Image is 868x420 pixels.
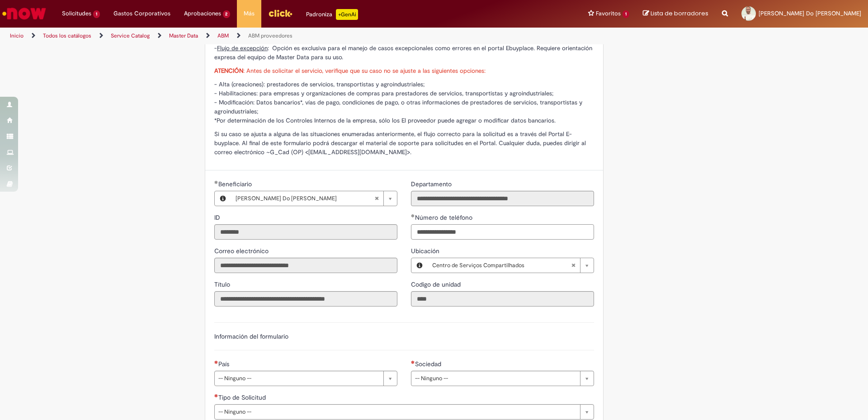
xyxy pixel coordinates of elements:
[62,9,91,18] span: Solicitudes
[411,280,462,289] label: Solo lectura: Codigo de unidad
[268,6,292,20] img: click_logo_yellow_360x200.png
[214,67,486,75] span: : Antes de solicitar el servicio, verifique que su caso no se ajuste a las siguientes opciones:
[643,9,708,18] a: Lista de borradores
[415,360,443,368] span: Sociedad
[214,291,397,307] input: Título
[370,191,383,206] abbr: Borrar campo Beneficiario
[214,247,270,255] span: Solo lectura: Correo electrónico
[236,191,374,206] span: [PERSON_NAME] Do [PERSON_NAME]
[306,9,358,20] div: Padroniza
[214,394,218,397] span: Obligatorios
[411,224,594,240] input: Número de teléfono
[411,180,453,188] span: Solo lectura: Departamento
[428,258,594,273] a: Centro de Serviços CompartilhadosBorrar campo Ubicación
[623,10,629,18] span: 1
[214,258,397,273] input: Correo electrónico
[214,117,556,124] span: *Por determinación de los Controles Internos de la empresa, sólo los El proveedor puede agregar o...
[218,371,379,386] span: -- Ninguno --
[411,291,594,307] input: Codigo de unidad
[111,32,150,39] a: Service Catalog
[214,213,222,222] label: Solo lectura: ID
[415,371,576,386] span: -- Ninguno --
[214,224,397,240] input: ID
[218,180,254,188] span: Obligatorios - Beneficiario
[214,180,218,184] span: Cumplimentación obligatoria
[184,9,221,18] span: Aprobaciones
[214,213,222,222] span: Solo lectura: ID
[214,280,232,288] span: Solo lectura: Título
[214,332,288,340] label: Información del formulario
[223,10,231,18] span: 2
[214,90,553,97] span: - Habilitaciones: para empresas y organizaciones de compras para prestadores de servicios, transp...
[244,9,255,18] span: Más
[759,9,861,17] span: [PERSON_NAME] Do [PERSON_NAME]
[411,360,415,364] span: Obligatorios
[214,99,582,115] span: - Modificación: Datos bancarios*, vías de pago, condiciones de pago, o otras informaciones de pre...
[113,9,170,18] span: Gastos Corporativos
[411,247,441,255] span: Ubicación
[214,360,218,364] span: Obligatorios
[411,280,462,288] span: Solo lectura: Codigo de unidad
[411,258,428,273] button: Ubicación, Vista previa de este registro Centro de Serviços Compartilhados
[218,405,576,419] span: -- Ninguno --
[432,258,571,273] span: Centro de Serviços Compartilhados
[43,32,91,39] a: Todos los catálogos
[231,191,397,206] a: [PERSON_NAME] Do [PERSON_NAME]Borrar campo Beneficiario
[215,191,231,206] button: Beneficiario, Vista previa de este registro Rafael Do Nascimento
[214,246,270,255] label: Solo lectura: Correo electrónico
[651,9,708,18] span: Lista de borradores
[217,32,229,39] a: ABM
[214,130,586,156] span: Si su caso se ajusta a alguna de las situaciones enumeradas anteriormente, el flujo correcto para...
[214,80,425,88] span: - Alta (creaciones): prestadores de servicios, transportistas y agroindustriales;
[214,280,232,289] label: Solo lectura: Título
[411,191,594,206] input: Departamento
[169,32,198,39] a: Master Data
[218,393,268,401] span: Tipo de Solicitud
[411,179,453,189] label: Solo lectura: Departamento
[10,32,24,39] a: Inicio
[214,67,243,75] strong: ATENCIÓN
[566,258,580,273] abbr: Borrar campo Ubicación
[415,213,474,222] span: Número de teléfono
[93,10,100,18] span: 1
[217,44,268,52] span: Flujo de excepción
[336,9,358,20] p: +GenAi
[1,5,47,23] img: ServiceNow
[218,360,231,368] span: País
[411,214,415,217] span: Cumplimentación obligatoria
[7,28,572,44] ul: Rutas de acceso a la página
[214,44,592,61] span: - : Opción es exclusiva para el manejo de casos excepcionales como errores en el portal Ebuyplace...
[596,9,621,18] span: Favoritos
[248,32,292,39] a: ABM proveedores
